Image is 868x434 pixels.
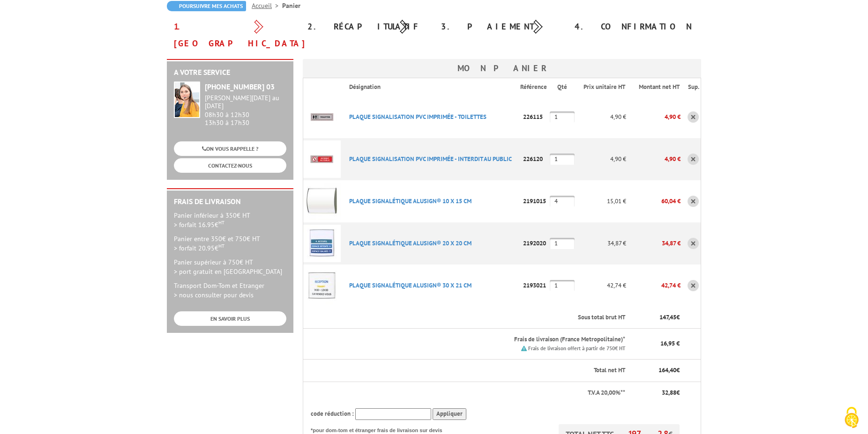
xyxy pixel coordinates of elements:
[342,307,627,329] th: Sous total brut HT
[174,81,200,118] img: widget-service.jpg
[681,78,701,96] th: Sup.
[303,140,341,178] img: PLAQUE SIGNALISATION PVC IMPRIMéE - INTERDIT AU PUBLIC
[634,313,680,322] p: €
[660,339,680,347] span: 16,95 €
[575,151,626,167] p: 4,90 €
[349,155,512,163] a: PLAQUE SIGNALISATION PVC IMPRIMéE - INTERDIT AU PUBLIC
[167,18,300,52] div: 1. [GEOGRAPHIC_DATA]
[575,109,626,125] p: 4,90 €
[658,366,676,374] span: 164,40
[520,151,549,167] p: 226120
[634,366,680,375] p: €
[349,197,471,205] a: PLAQUE SIGNALéTIQUE ALUSIGN® 10 X 15 CM
[575,235,626,251] p: 34,87 €
[174,244,224,252] span: > forfait 20.95€
[218,243,224,249] sup: HT
[174,198,286,206] h2: Frais de Livraison
[300,18,434,35] div: 2. Récapitulatif
[626,235,681,251] p: 34,87 €
[205,94,286,110] div: [PERSON_NAME][DATE] au [DATE]
[520,193,549,209] p: 2191015
[282,1,300,10] li: Panier
[349,113,486,121] a: PLAQUE SIGNALISATION PVC IMPRIMéE - TOILETTES
[303,98,341,136] img: PLAQUE SIGNALISATION PVC IMPRIMéE - TOILETTES
[174,141,286,156] a: ON VOUS RAPPELLE ?
[311,410,354,418] span: code réduction :
[303,59,701,78] h3: Mon panier
[174,267,282,276] span: > port gratuit en [GEOGRAPHIC_DATA]
[575,277,626,294] p: 42,74 €
[626,277,681,294] p: 42,74 €
[626,193,681,209] p: 60,04 €
[303,183,341,220] img: PLAQUE SIGNALéTIQUE ALUSIGN® 10 X 15 CM
[218,219,224,226] sup: HT
[174,221,224,229] span: > forfait 16.95€
[528,345,625,352] small: Frais de livraison offert à partir de 750€ HT
[634,389,680,397] p: €
[174,281,286,300] p: Transport Dom-Tom et Etranger
[174,158,286,173] a: CONTACTEZ-NOUS
[583,83,625,92] p: Prix unitaire HT
[174,68,286,77] h2: A votre service
[342,78,521,96] th: Désignation
[626,151,681,167] p: 4,90 €
[520,83,548,92] p: Référence
[311,389,625,397] p: T.V.A 20,00%**
[520,109,549,125] p: 226115
[520,277,549,294] p: 2193021
[840,406,863,429] img: Cookies (fenêtre modale)
[174,291,254,299] span: > nous consulter pour devis
[433,408,466,420] input: Appliquer
[575,193,626,209] p: 15,01 €
[205,94,286,126] div: 08h30 à 12h30 13h30 à 17h30
[835,402,868,434] button: Cookies (fenêtre modale)
[205,82,275,91] strong: [PHONE_NUMBER] 03
[521,346,527,351] img: picto.png
[174,234,286,253] p: Panier entre 350€ et 750€ HT
[349,239,471,247] a: PLAQUE SIGNALéTIQUE ALUSIGN® 20 X 20 CM
[252,1,282,10] a: Accueil
[303,267,341,304] img: PLAQUE SIGNALéTIQUE ALUSIGN® 30 X 21 CM
[349,281,471,289] a: PLAQUE SIGNALéTIQUE ALUSIGN® 30 X 21 CM
[520,235,549,251] p: 2192020
[174,257,286,276] p: Panier supérieur à 750€ HT
[626,109,681,125] p: 4,90 €
[303,225,341,262] img: PLAQUE SIGNALéTIQUE ALUSIGN® 20 X 20 CM
[311,366,625,375] p: Total net HT
[634,83,680,92] p: Montant net HT
[662,389,676,397] span: 32,88
[550,78,575,96] th: Qté
[568,18,701,35] div: 4. Confirmation
[167,1,246,11] a: Poursuivre mes achats
[174,311,286,326] a: EN SAVOIR PLUS
[434,18,568,35] div: 3. Paiement
[349,335,626,344] p: Frais de livraison (France Metropolitaine)*
[659,313,676,321] span: 147,45
[174,211,286,229] p: Panier inférieur à 350€ HT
